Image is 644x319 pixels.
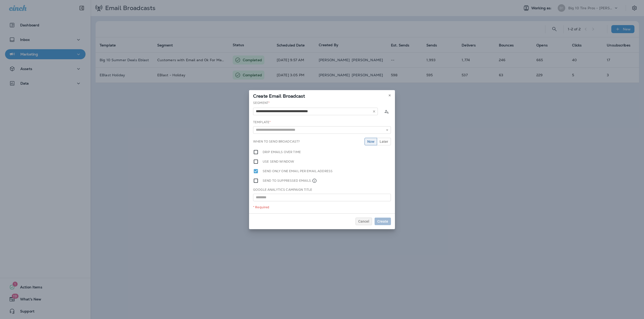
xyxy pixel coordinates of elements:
button: Now [365,138,377,145]
label: Send only one email per email address [263,168,333,174]
button: Later [377,138,391,145]
label: Google Analytics Campaign Title [253,188,312,192]
label: Segment [253,101,270,105]
div: Create Email Broadcast [249,90,395,101]
button: Calculate the estimated number of emails to be sent based on selected segment. (This could take a... [382,107,391,116]
span: Now [367,140,374,143]
label: When to send broadcast? [253,140,300,144]
label: Use send window [263,159,294,164]
label: Send to suppressed emails. [263,178,317,183]
span: Cancel [358,220,369,223]
label: Drip emails over time [263,149,301,155]
button: Create [375,218,391,225]
span: Later [380,140,388,143]
span: Create [377,220,388,223]
label: Template [253,120,271,124]
button: Cancel [355,218,372,225]
div: * Required [253,205,391,209]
